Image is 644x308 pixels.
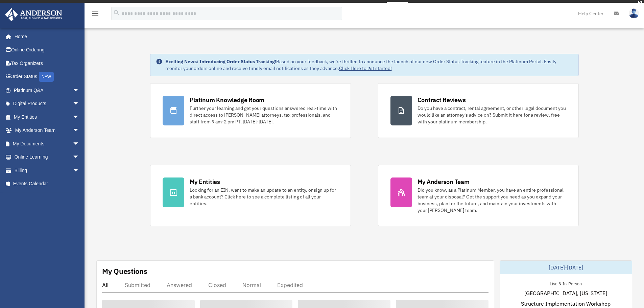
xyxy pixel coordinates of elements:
[5,70,90,84] a: Order StatusNEW
[165,58,573,72] div: Based on your feedback, we're thrilled to announce the launch of our new Order Status Tracking fe...
[150,165,351,226] a: My Entities Looking for an EIN, want to make an update to an entity, or sign up for a bank accoun...
[39,72,54,82] div: NEW
[418,177,470,186] div: My Anderson Team
[277,282,303,288] div: Expedited
[91,9,99,18] i: menu
[73,97,86,111] span: arrow_drop_down
[524,289,607,297] span: [GEOGRAPHIC_DATA], [US_STATE]
[102,266,147,276] div: My Questions
[242,282,261,288] div: Normal
[125,282,150,288] div: Submitted
[190,187,338,207] div: Looking for an EIN, want to make an update to an entity, or sign up for a bank account? Click her...
[5,150,90,164] a: Online Learningarrow_drop_down
[73,110,86,124] span: arrow_drop_down
[102,282,109,288] div: All
[167,282,192,288] div: Answered
[236,2,384,10] div: Get a chance to win 6 months of Platinum for free just by filling out this
[5,30,86,43] a: Home
[629,8,639,18] img: User Pic
[418,105,566,125] div: Do you have a contract, rental agreement, or other legal document you would like an attorney's ad...
[378,165,579,226] a: My Anderson Team Did you know, as a Platinum Member, you have an entire professional team at your...
[165,58,276,65] strong: Exciting News: Introducing Order Status Tracking!
[3,8,64,21] img: Anderson Advisors Platinum Portal
[5,137,90,150] a: My Documentsarrow_drop_down
[73,150,86,164] span: arrow_drop_down
[5,56,90,70] a: Tax Organizers
[339,65,392,71] a: Click Here to get started!
[91,12,99,18] a: menu
[208,282,226,288] div: Closed
[73,164,86,177] span: arrow_drop_down
[5,110,90,124] a: My Entitiesarrow_drop_down
[73,137,86,151] span: arrow_drop_down
[638,1,642,5] div: close
[5,164,90,177] a: Billingarrow_drop_down
[190,177,220,186] div: My Entities
[544,280,587,287] div: Live & In-Person
[5,177,90,191] a: Events Calendar
[387,2,408,10] a: survey
[73,124,86,138] span: arrow_drop_down
[521,300,611,308] span: Structure Implementation Workshop
[5,84,90,97] a: Platinum Q&Aarrow_drop_down
[418,96,466,104] div: Contract Reviews
[73,84,86,97] span: arrow_drop_down
[500,261,632,274] div: [DATE]-[DATE]
[190,96,265,104] div: Platinum Knowledge Room
[190,105,338,125] div: Further your learning and get your questions answered real-time with direct access to [PERSON_NAM...
[150,83,351,138] a: Platinum Knowledge Room Further your learning and get your questions answered real-time with dire...
[5,97,90,111] a: Digital Productsarrow_drop_down
[378,83,579,138] a: Contract Reviews Do you have a contract, rental agreement, or other legal document you would like...
[5,43,90,57] a: Online Ordering
[113,9,120,17] i: search
[5,124,90,137] a: My Anderson Teamarrow_drop_down
[418,187,566,214] div: Did you know, as a Platinum Member, you have an entire professional team at your disposal? Get th...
